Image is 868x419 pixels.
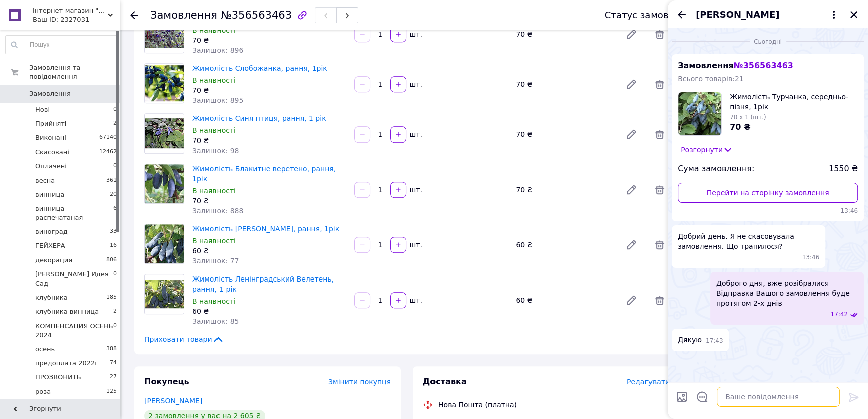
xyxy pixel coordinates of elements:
[696,8,779,21] span: [PERSON_NAME]
[192,297,236,305] span: В наявності
[678,61,793,70] span: Замовлення
[150,9,218,21] span: Замовлення
[512,77,617,91] div: 70 ₴
[621,74,641,94] a: Редагувати
[144,334,224,344] span: Приховати товари
[35,204,113,222] span: винница распечатаная
[192,225,339,233] a: Жимолість [PERSON_NAME], рання, 1рік
[6,36,117,54] input: Пошук
[192,64,327,72] a: Жимолість Слобожанка, рання, 1рік
[436,400,519,410] div: Нова Пошта (платна)
[192,237,236,245] span: В наявності
[672,36,864,46] div: 12.08.2025
[649,235,670,255] span: Видалити
[512,127,617,142] div: 70 ₴
[35,241,65,250] span: ГЕЙХЕРА
[512,27,617,41] div: 70 ₴
[621,290,641,310] a: Редагувати
[848,9,860,21] button: Закрити
[145,280,184,308] img: Жимолість Ленінградський Велетень, рання, 1 рік
[106,293,117,302] span: 185
[192,257,239,265] span: Залишок: 77
[35,307,99,316] span: клубника винница
[706,337,723,345] span: 17:43 12.08.2025
[110,190,117,199] span: 20
[192,187,236,195] span: В наявності
[512,293,617,307] div: 60 ₴
[649,24,670,44] span: Видалити
[145,164,184,203] img: Жимолість Блакитне веретено, рання, 1рік
[678,144,736,155] button: Розгорнути
[35,293,68,302] span: клубника
[192,85,346,95] div: 70 ₴
[802,253,820,262] span: 13:46 12.08.2025
[678,163,754,175] span: Сума замовлення:
[678,335,702,345] span: Дякую
[192,76,236,84] span: В наявності
[33,6,108,15] span: інтернет-магазин "БаТаня"
[621,124,641,145] a: Редагувати
[830,310,848,319] span: 17:42 12.08.2025
[35,162,67,171] span: Оплачені
[35,176,55,185] span: весна
[621,24,641,44] a: Редагувати
[407,295,423,305] div: шт.
[192,246,346,256] div: 60 ₴
[649,180,670,200] span: Видалити
[192,126,236,134] span: В наявності
[750,38,786,46] span: Сьогодні
[696,390,709,403] button: Відкрити шаблони відповідей
[512,183,617,197] div: 70 ₴
[512,238,617,252] div: 60 ₴
[35,322,113,340] span: КОМПЕНСАЦИЯ ОСЕНЬ 2024
[106,256,117,265] span: 806
[423,377,467,386] span: Доставка
[192,207,243,215] span: Залишок: 888
[716,278,858,308] span: Доброго дня, вже розібралися Відправка Вашого замовлення буде протягом 2-х днів
[678,75,744,83] span: Всього товарів: 21
[35,105,50,114] span: Нові
[145,224,184,263] img: Жимолість Морена, рання, 1рік
[192,317,239,325] span: Залишок: 85
[192,46,243,54] span: Залишок: 896
[113,270,117,288] span: 0
[730,114,766,121] span: 70 x 1 (шт.)
[829,163,858,175] span: 1550 ₴
[221,9,292,21] span: №356563463
[192,165,336,183] a: Жимолість Блакитне веретено, рання, 1рік
[29,63,120,81] span: Замовлення та повідомлення
[29,89,71,98] span: Замовлення
[99,148,117,157] span: 12462
[621,235,641,255] a: Редагувати
[110,227,117,236] span: 33
[407,29,423,39] div: шт.
[407,185,423,195] div: шт.
[649,74,670,94] span: Видалити
[676,9,688,21] button: Назад
[407,79,423,89] div: шт.
[35,133,66,143] span: Виконані
[130,10,138,20] div: Повернутися назад
[696,8,840,21] button: [PERSON_NAME]
[113,322,117,340] span: 0
[328,378,391,386] span: Змінити покупця
[678,207,858,215] span: 13:46 12.08.2025
[627,378,670,386] span: Редагувати
[192,26,236,34] span: В наявності
[144,377,189,386] span: Покупець
[35,227,68,236] span: виноград
[110,359,117,368] span: 74
[192,275,334,293] a: Жимолість Ленінградський Велетень, рання, 1 рік
[33,15,120,24] div: Ваш ID: 2327031
[35,119,66,128] span: Прийняті
[605,10,697,20] div: Статус замовлення
[35,345,55,354] span: осень
[678,231,819,251] span: Добрий день. Я не скасовувала замовлення. Що трапилося?
[113,162,117,171] span: 0
[113,105,117,114] span: 0
[145,118,184,148] img: Жимолість Синя птиця, рання, 1 рік
[113,307,117,316] span: 2
[110,373,117,382] span: 27
[678,92,721,135] img: 2155543832_w160_h160_zhimolist-turchanka-seredno-piznya.jpg
[649,290,670,310] span: Видалити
